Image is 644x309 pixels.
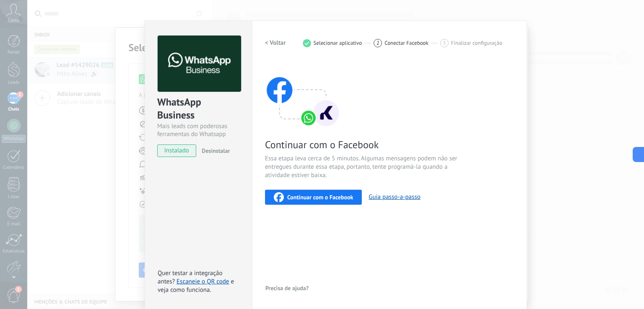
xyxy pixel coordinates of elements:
span: 2 [377,39,379,46]
h2: < Voltar [265,39,286,47]
span: Conectar Facebook [384,40,428,46]
span: Desinstalar [202,147,230,154]
button: Continuar com o Facebook [265,190,362,205]
button: Desinstalar [198,144,230,157]
span: instalado [158,144,196,157]
span: 3 [443,39,446,46]
span: Continuar com o Facebook [265,138,465,151]
span: Precisa de ajuda? [265,285,309,291]
button: < Voltar [265,36,286,51]
div: Mais leads com poderosas ferramentas do Whatsapp [157,122,240,138]
button: Precisa de ajuda? [265,282,309,294]
span: Continuar com o Facebook [287,194,353,200]
span: Quer testar a integração antes? [158,269,222,286]
img: connect with facebook [265,61,340,128]
span: Finalizar configuração [451,40,502,46]
span: Essa etapa leva cerca de 5 minutos. Algumas mensagens podem não ser entregues durante essa etapa,... [265,154,465,180]
span: Selecionar aplicativo [314,40,362,46]
img: logo_main.png [158,36,241,92]
a: Escaneie o QR code [177,278,229,286]
div: WhatsApp Business [157,95,240,122]
span: e veja como funciona. [158,278,234,294]
button: Guia passo-a-passo [369,193,420,201]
